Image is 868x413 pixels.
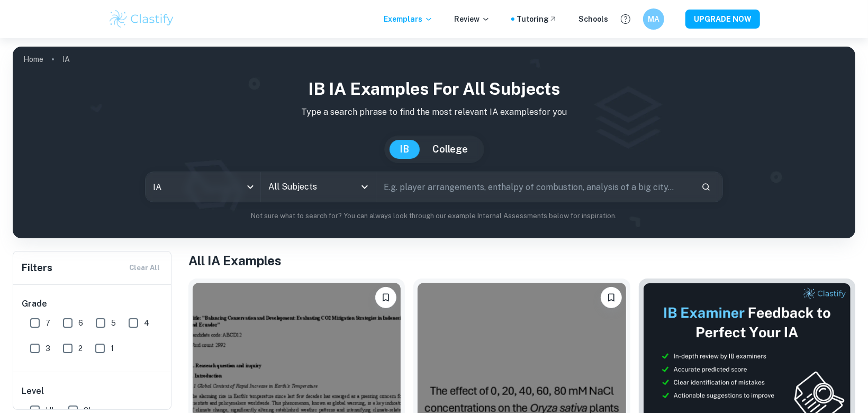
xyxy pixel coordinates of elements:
button: Bookmark [375,287,396,308]
a: Home [23,52,43,67]
p: Not sure what to search for? You can always look through our example Internal Assessments below f... [21,211,847,221]
span: 6 [78,317,83,329]
h6: Filters [22,261,52,275]
button: Help and Feedback [617,10,635,28]
button: UPGRADE NOW [685,10,760,29]
span: 1 [111,343,114,354]
span: 7 [46,317,50,329]
button: IB [390,140,420,159]
h1: All IA Examples [188,251,855,270]
span: 5 [111,317,116,329]
img: Clastify logo [108,8,175,30]
a: Tutoring [517,13,557,25]
button: Open [357,179,372,194]
span: 4 [144,317,149,329]
p: Exemplars [384,13,433,25]
button: Search [697,178,715,196]
h1: IB IA examples for all subjects [21,76,847,102]
button: College [422,140,479,159]
p: Type a search phrase to find the most relevant IA examples for you [21,106,847,119]
span: 2 [78,343,83,354]
h6: MA [648,13,660,25]
span: 3 [46,343,50,354]
p: IA [62,53,70,65]
img: profile cover [13,47,855,238]
input: E.g. player arrangements, enthalpy of combustion, analysis of a big city... [376,172,693,202]
h6: Grade [22,298,164,310]
button: Bookmark [601,287,622,308]
h6: Level [22,385,164,398]
button: MA [643,8,664,30]
a: Schools [578,13,608,25]
div: IA [146,172,260,202]
p: Review [454,13,490,25]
